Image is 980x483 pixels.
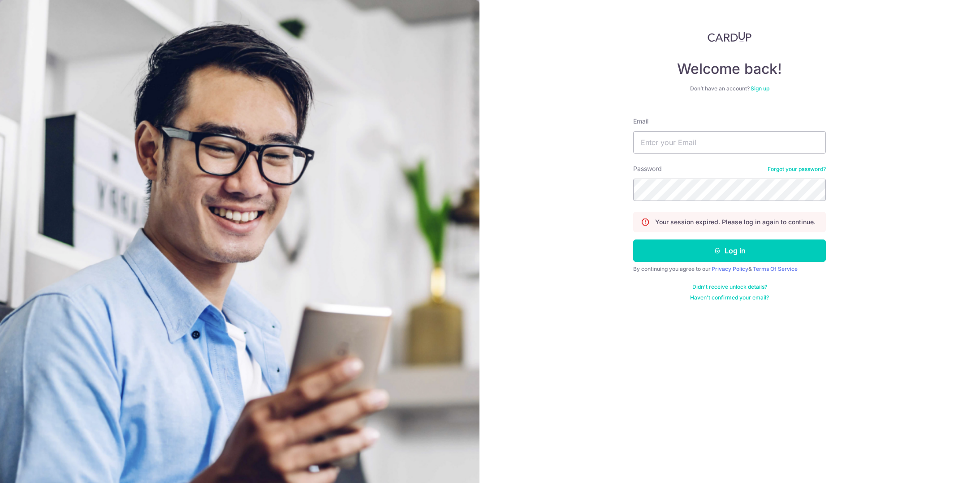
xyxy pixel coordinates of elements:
[633,265,826,273] div: By continuing you agree to our &
[633,85,826,92] div: Don’t have an account?
[708,31,751,42] img: CardUp Logo
[633,60,826,78] h4: Welcome back!
[768,166,826,173] a: Forgot your password?
[712,265,748,272] a: Privacy Policy
[753,265,798,272] a: Terms Of Service
[655,218,816,227] p: Your session expired. Please log in again to continue.
[633,164,662,173] label: Password
[690,294,769,301] a: Haven't confirmed your email?
[633,131,826,154] input: Enter your Email
[633,239,826,262] button: Log in
[692,283,767,291] a: Didn't receive unlock details?
[751,85,769,92] a: Sign up
[633,117,648,126] label: Email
